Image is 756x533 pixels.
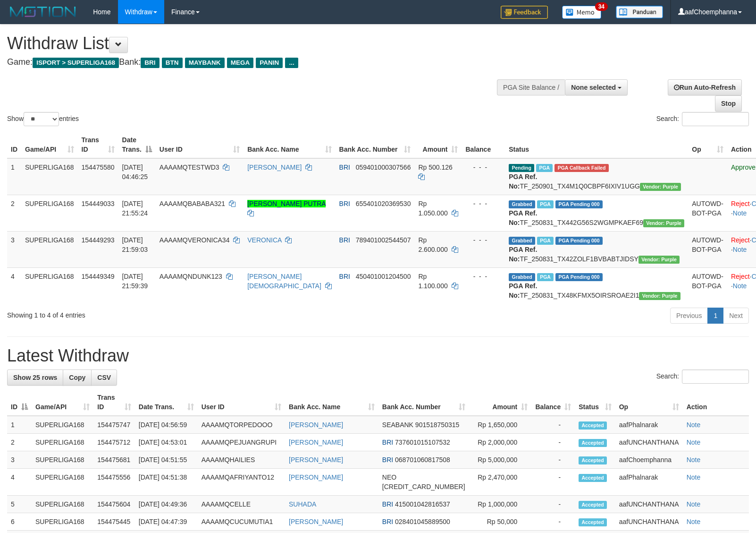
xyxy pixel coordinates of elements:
td: 3 [7,451,32,469]
span: AAAAMQBABABA321 [160,200,225,207]
td: 154475681 [93,451,135,469]
a: Stop [715,95,742,112]
span: Copy 901518750315 to clipboard [415,421,459,429]
input: Search: [682,370,749,384]
th: Bank Acc. Number: activate to sort column ascending [378,389,469,416]
img: panduan.png [616,6,663,18]
a: Note [687,456,701,464]
th: Amount: activate to sort column ascending [414,131,462,158]
td: 3 [7,231,21,267]
span: Marked by aafheankoy [537,273,554,281]
td: TF_250831_TX442G56S2WGMPKAEF69 [505,195,688,231]
span: Copy [69,374,85,381]
th: Bank Acc. Name: activate to sort column ascending [285,389,378,416]
td: aafUNCHANTHANA [615,513,683,531]
td: 1 [7,416,32,434]
td: Rp 50,000 [469,513,532,531]
a: Note [687,500,701,508]
a: Reject [731,236,750,244]
a: Copy [63,370,92,386]
span: Vendor URL: https://trx4.1velocity.biz [638,256,680,264]
td: - [531,513,575,531]
td: AUTOWD-BOT-PGA [688,195,727,231]
td: aafUNCHANTHANA [615,434,683,451]
span: Copy 450401001204500 to clipboard [356,273,411,280]
span: 154475580 [82,163,115,171]
span: AAAAMQNDUNK123 [160,273,222,280]
b: PGA Ref. No: [509,209,537,226]
span: Grabbed [509,200,535,208]
span: Grabbed [509,237,535,245]
th: ID [7,131,21,158]
th: Date Trans.: activate to sort column descending [118,131,156,158]
span: Accepted [579,439,607,447]
td: 154475556 [93,469,135,496]
span: BRI [382,500,393,508]
td: SUPERLIGA168 [32,416,93,434]
span: BRI [141,58,159,68]
span: Accepted [579,518,607,526]
td: AAAAMQCUCUMUTIA1 [198,513,285,531]
label: Search: [656,112,749,126]
span: Grabbed [509,273,535,281]
span: [DATE] 21:55:24 [122,200,148,217]
span: PGA Pending [555,273,603,281]
span: Copy 068701060817508 to clipboard [395,456,450,464]
span: Vendor URL: https://trx4.1velocity.biz [643,219,684,227]
span: AAAAMQTESTWD3 [160,163,219,171]
td: 1 [7,158,21,195]
span: NEO [382,473,396,481]
a: [PERSON_NAME] [289,456,343,464]
span: BRI [339,200,350,207]
a: Next [723,308,749,324]
td: AAAAMQAFRIYANTO12 [198,469,285,496]
th: Action [683,389,749,416]
a: Reject [731,273,750,280]
td: TF_250831_TX42ZOLF1BVBABTJIDSY [505,231,688,267]
td: 4 [7,267,21,304]
td: SUPERLIGA168 [32,513,93,531]
img: Button%20Memo.svg [562,6,602,19]
span: SEABANK [382,421,413,429]
span: AAAAMQVERONICA34 [160,236,230,244]
span: Rp 1.050.000 [418,200,447,217]
td: AAAAMQHAILIES [198,451,285,469]
span: Vendor URL: https://trx4.1velocity.biz [640,183,681,191]
td: - [531,434,575,451]
a: CSV [91,370,117,386]
td: aafPhalnarak [615,469,683,496]
span: ISPORT > SUPERLIGA168 [33,58,119,68]
th: Status [505,131,688,158]
span: 34 [595,2,608,11]
h1: Withdraw List [7,34,495,53]
span: BRI [382,456,393,464]
span: Accepted [579,474,607,482]
td: SUPERLIGA168 [21,231,78,267]
span: Show 25 rows [13,374,57,381]
td: aafChoemphanna [615,451,683,469]
span: Accepted [579,421,607,430]
span: None selected [571,84,616,91]
td: SUPERLIGA168 [21,267,78,304]
span: PGA Pending [555,237,603,245]
td: - [531,416,575,434]
td: SUPERLIGA168 [21,195,78,231]
span: [DATE] 04:46:25 [122,163,148,181]
a: Note [687,518,701,525]
a: Approve [731,163,756,171]
td: - [531,469,575,496]
td: AAAAMQTORPEDOOO [198,416,285,434]
th: Bank Acc. Name: activate to sort column ascending [244,131,335,158]
td: SUPERLIGA168 [32,434,93,451]
th: Trans ID: activate to sort column ascending [93,389,135,416]
span: Accepted [579,501,607,509]
a: [PERSON_NAME] [247,163,302,171]
a: Note [687,421,701,429]
span: Marked by aafheankoy [537,237,554,245]
th: Bank Acc. Number: activate to sort column ascending [336,131,415,158]
span: Copy 059401000307566 to clipboard [356,163,411,171]
a: Note [687,473,701,481]
h4: Game: Bank: [7,58,495,67]
span: BRI [339,163,350,171]
a: Note [733,246,747,253]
